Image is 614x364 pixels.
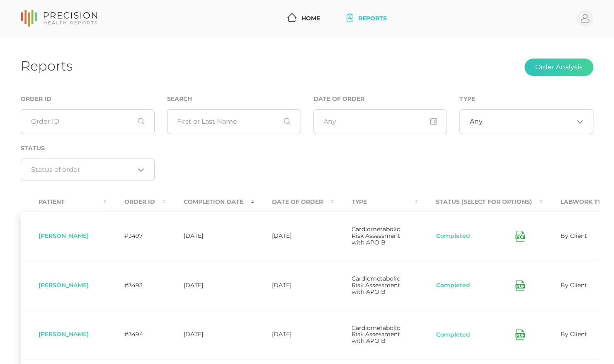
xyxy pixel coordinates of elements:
[470,117,483,126] span: Any
[352,324,400,345] span: Cardiometabolic Risk Assessment with APO B
[167,95,192,103] label: Search
[436,331,471,339] button: Completed
[166,261,254,310] td: [DATE]
[254,261,334,310] td: [DATE]
[254,193,334,211] th: Date Of Order : activate to sort column ascending
[166,310,254,359] td: [DATE]
[561,232,587,239] span: By Client
[31,166,135,174] input: Search for option
[561,281,587,289] span: By Client
[39,232,89,239] span: [PERSON_NAME]
[352,275,400,296] span: Cardiometabolic Risk Assessment with APO B
[436,232,471,240] button: Completed
[343,11,390,26] a: Reports
[459,95,475,103] label: Type
[21,159,155,181] div: Search for option
[436,281,471,290] button: Completed
[21,145,45,152] label: Status
[166,211,254,261] td: [DATE]
[284,11,323,26] a: Home
[352,225,400,246] span: Cardiometabolic Risk Assessment with APO B
[107,193,166,211] th: Order ID : activate to sort column ascending
[313,109,447,134] input: Any
[254,310,334,359] td: [DATE]
[21,58,73,74] h1: Reports
[524,59,593,76] button: Order Analysis
[39,330,89,338] span: [PERSON_NAME]
[483,117,573,126] input: Search for option
[107,261,166,310] td: #3493
[167,109,301,134] input: First or Last Name
[166,193,254,211] th: Completion Date : activate to sort column ascending
[21,109,155,134] input: Order ID
[561,330,587,338] span: By Client
[107,211,166,261] td: #3497
[254,211,334,261] td: [DATE]
[21,193,107,211] th: Patient : activate to sort column ascending
[21,95,51,103] label: Order ID
[313,95,364,103] label: Date of Order
[334,193,418,211] th: Type : activate to sort column ascending
[39,281,89,289] span: [PERSON_NAME]
[107,310,166,359] td: #3494
[418,193,543,211] th: Status (Select for Options) : activate to sort column ascending
[459,109,593,134] div: Search for option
